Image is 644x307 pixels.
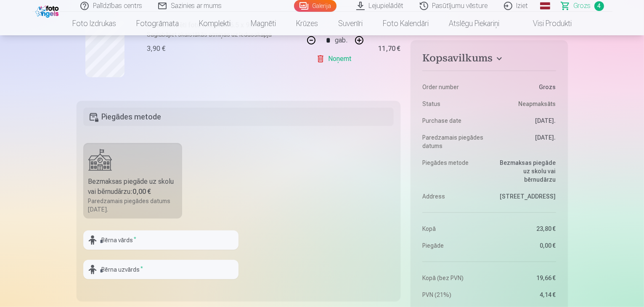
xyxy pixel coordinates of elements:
[493,225,556,233] dd: 23,80 €
[422,225,485,233] dt: Kopā
[422,291,485,299] dt: PVN (21%)
[422,100,485,108] dt: Status
[241,12,286,35] a: Magnēti
[439,12,509,35] a: Atslēgu piekariņi
[422,52,556,67] button: Kopsavilkums
[62,12,126,35] a: Foto izdrukas
[493,291,556,299] dd: 4,14 €
[422,241,485,250] dt: Piegāde
[35,3,61,18] img: /fa1
[493,274,556,282] dd: 19,66 €
[133,188,151,196] b: 0,00 €
[88,197,178,214] div: Paredzamais piegādes datums [DATE].
[126,12,189,35] a: Fotogrāmata
[286,12,328,35] a: Krūzes
[422,116,485,125] dt: Purchase date
[509,12,582,35] a: Visi produkti
[422,192,485,201] dt: Address
[519,100,556,108] span: Neapmaksāts
[328,12,373,35] a: Suvenīri
[594,1,604,11] span: 4
[493,241,556,250] dd: 0,00 €
[422,274,485,282] dt: Kopā (bez PVN)
[147,44,166,54] div: 3,90 €
[378,46,400,51] div: 11,70 €
[83,108,394,126] h5: Piegādes metode
[422,83,485,91] dt: Order number
[493,83,556,91] dd: Grozs
[493,133,556,150] dd: [DATE].
[373,12,439,35] a: Foto kalendāri
[189,12,241,35] a: Komplekti
[493,159,556,184] dd: Bezmaksas piegāde uz skolu vai bērnudārzu
[493,192,556,201] dd: [STREET_ADDRESS]
[422,159,485,184] dt: Piegādes metode
[493,116,556,125] dd: [DATE].
[422,133,485,150] dt: Paredzamais piegādes datums
[574,1,591,11] span: Grozs
[335,30,347,50] div: gab.
[88,177,178,197] div: Bezmaksas piegāde uz skolu vai bērnudārzu :
[316,50,355,67] a: Noņemt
